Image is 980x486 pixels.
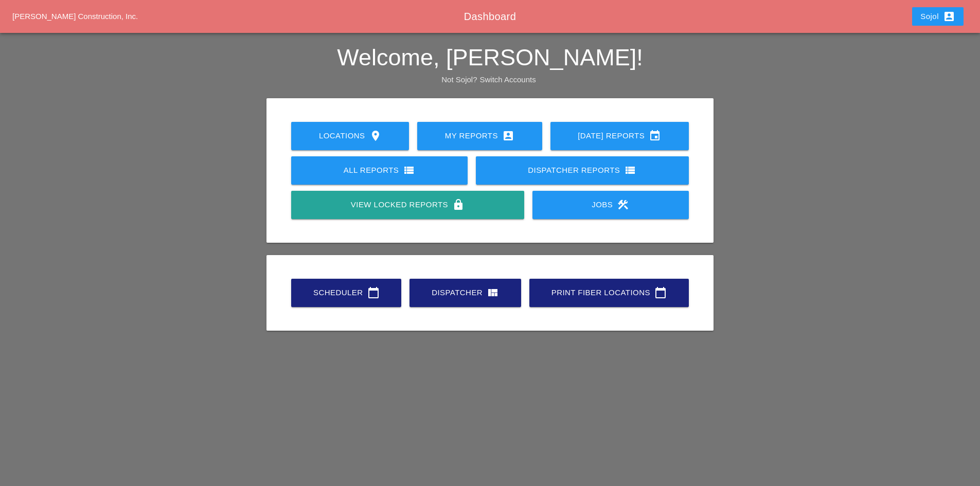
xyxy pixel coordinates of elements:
[492,164,672,176] div: Dispatcher Reports
[549,199,672,211] div: Jobs
[291,156,468,185] a: All Reports
[403,164,415,176] i: view_list
[291,279,401,307] a: Scheduler
[291,122,409,150] a: Locations
[434,130,525,142] div: My Reports
[464,11,516,22] span: Dashboard
[624,164,636,176] i: view_list
[367,286,380,299] i: calendar_today
[12,12,138,21] a: [PERSON_NAME] Construction, Inc.
[308,286,385,299] div: Scheduler
[409,279,521,307] a: Dispatcher
[912,7,964,26] button: Sojol
[550,122,689,150] a: [DATE] Reports
[476,156,689,185] a: Dispatcher Reports
[417,122,542,150] a: My Reports
[920,10,955,23] div: Sojol
[480,75,536,84] a: Switch Accounts
[943,10,955,23] i: account_box
[487,286,499,299] i: view_quilt
[502,130,514,142] i: account_box
[308,199,507,211] div: View Locked Reports
[308,130,393,142] div: Locations
[546,286,672,299] div: Print Fiber Locations
[532,191,689,219] a: Jobs
[369,130,382,142] i: location_on
[617,199,629,211] i: construction
[426,286,505,299] div: Dispatcher
[654,286,667,299] i: calendar_today
[291,191,524,219] a: View Locked Reports
[441,75,477,84] span: Not Sojol?
[529,279,689,307] a: Print Fiber Locations
[649,130,661,142] i: event
[567,130,672,142] div: [DATE] Reports
[308,164,451,176] div: All Reports
[452,199,465,211] i: lock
